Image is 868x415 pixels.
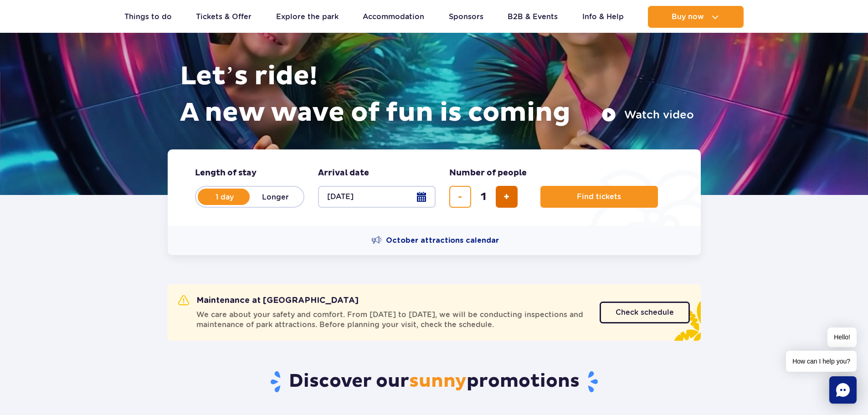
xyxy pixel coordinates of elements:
a: Accommodation [363,6,424,28]
button: remove ticket [449,186,471,208]
a: Things to do [124,6,172,28]
button: Find tickets [540,186,658,208]
label: 1 day [199,187,251,206]
a: Check schedule [600,302,690,323]
span: We care about your safety and comfort. From [DATE] to [DATE], we will be conducting inspections a... [196,310,589,330]
a: Explore the park [276,6,339,28]
span: sunny [409,370,467,393]
span: Number of people [449,168,527,179]
label: Longer [250,187,302,206]
form: Planning your visit to Park of Poland [168,149,701,226]
span: October attractions calendar [386,236,499,246]
a: October attractions calendar [371,235,499,246]
div: Chat [829,376,857,404]
a: Info & Help [582,6,624,28]
a: B2B & Events [508,6,558,28]
button: Watch video [601,108,694,122]
span: Arrival date [318,168,369,179]
span: Check schedule [616,309,674,316]
h2: Maintenance at [GEOGRAPHIC_DATA] [178,295,359,306]
span: Hello! [827,328,857,347]
input: number of tickets [473,186,494,208]
h1: Let’s ride! A new wave of fun is coming [180,58,694,131]
a: Sponsors [449,6,483,28]
span: Find tickets [577,193,621,201]
h2: Discover our promotions [167,370,701,394]
button: Buy now [648,6,744,28]
button: [DATE] [318,186,436,208]
span: Length of stay [195,168,257,179]
a: Tickets & Offer [196,6,252,28]
span: Buy now [672,13,704,21]
button: add ticket [496,186,518,208]
span: How can I help you? [786,351,857,372]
